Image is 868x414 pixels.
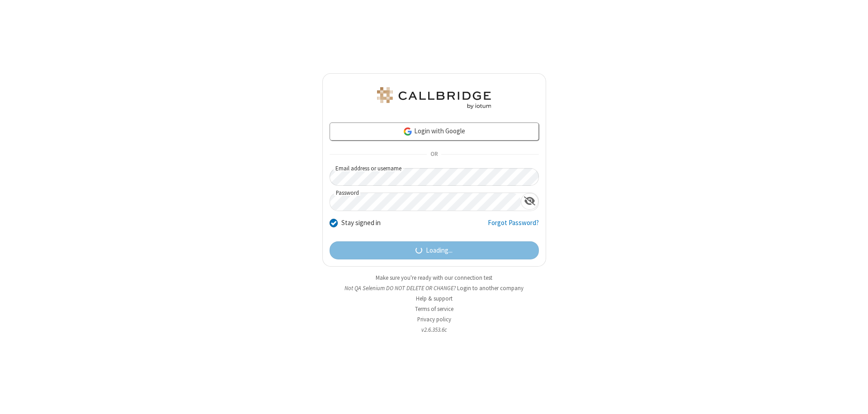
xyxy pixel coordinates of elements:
a: Terms of service [415,305,453,313]
iframe: Chat [845,390,861,408]
a: Help & support [416,295,453,302]
div: Show password [521,193,538,210]
a: Privacy policy [417,315,451,323]
button: Loading... [330,241,539,259]
button: Login to another company [457,284,524,292]
a: Make sure you're ready with our connection test [376,274,492,282]
img: google-icon.png [403,127,413,136]
span: OR [427,148,441,161]
input: Email address or username [330,168,539,186]
span: Loading... [426,245,453,256]
img: QA Selenium DO NOT DELETE OR CHANGE [375,87,493,109]
a: Login with Google [330,122,539,141]
li: v2.6.353.6c [322,325,546,334]
a: Forgot Password? [488,218,539,235]
li: Not QA Selenium DO NOT DELETE OR CHANGE? [322,284,546,292]
label: Stay signed in [341,218,381,228]
input: Password [330,193,521,211]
